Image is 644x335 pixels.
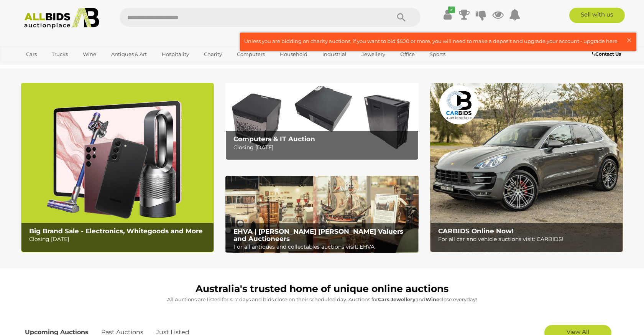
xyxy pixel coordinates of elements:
a: Wine [78,48,101,61]
a: Jewellery [356,48,390,61]
a: Big Brand Sale - Electronics, Whitegoods and More Big Brand Sale - Electronics, Whitegoods and Mo... [21,83,214,252]
a: EHVA | Evans Hastings Valuers and Auctioneers EHVA | [PERSON_NAME] [PERSON_NAME] Valuers and Auct... [225,176,418,253]
a: Trucks [47,48,73,61]
img: CARBIDS Online Now! [430,83,623,252]
h1: Australia's trusted home of unique online auctions [25,284,619,294]
a: Computers [232,48,270,61]
a: Cars [21,48,42,61]
b: Big Brand Sale - Electronics, Whitegoods and More [29,227,203,235]
img: Computers & IT Auction [225,83,418,160]
b: Computers & IT Auction [233,135,315,143]
i: ✔ [448,7,455,13]
img: Allbids.com.au [20,8,103,29]
img: EHVA | Evans Hastings Valuers and Auctioneers [225,176,418,253]
a: Industrial [317,48,352,61]
a: ✔ [442,8,453,21]
span: × [626,33,632,48]
a: CARBIDS Online Now! CARBIDS Online Now! For all car and vehicle auctions visit: CARBIDS! [430,83,623,252]
a: Computers & IT Auction Computers & IT Auction Closing [DATE] [225,83,418,160]
strong: Jewellery [391,296,416,302]
p: Closing [DATE] [29,234,210,244]
p: For all car and vehicle auctions visit: CARBIDS! [438,234,619,244]
a: Sports [425,48,450,61]
a: Sell with us [569,8,625,23]
a: Charity [199,48,227,61]
p: For all antiques and collectables auctions visit: EHVA [233,242,414,252]
p: All Auctions are listed for 4-7 days and bids close on their scheduled day. Auctions for , and cl... [25,295,619,304]
strong: Wine [426,296,439,302]
img: Big Brand Sale - Electronics, Whitegoods and More [21,83,214,252]
strong: Cars [378,296,389,302]
a: Household [275,48,312,61]
b: Contact Us [592,51,621,57]
a: Hospitality [157,48,194,61]
b: EHVA | [PERSON_NAME] [PERSON_NAME] Valuers and Auctioneers [233,228,403,243]
a: Contact Us [592,50,623,58]
p: Closing [DATE] [233,143,414,152]
b: CARBIDS Online Now! [438,227,514,235]
a: Antiques & Art [106,48,152,61]
button: Search [382,8,421,27]
a: [GEOGRAPHIC_DATA] [21,61,85,73]
a: Office [395,48,420,61]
